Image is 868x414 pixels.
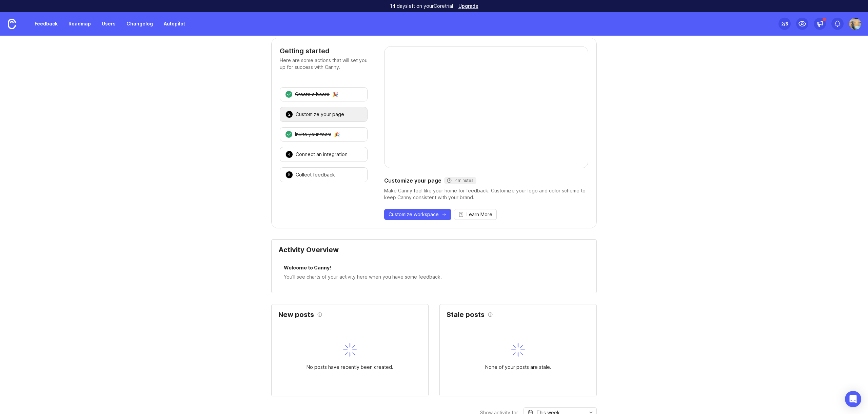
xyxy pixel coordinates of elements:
div: None of your posts are stale. [485,363,551,371]
div: You'll see charts of your activity here when you have some feedback. [284,273,584,281]
div: Welcome to Canny! [284,264,584,273]
button: Customize workspace [384,209,451,220]
div: 4 minutes [447,178,474,183]
img: svg+xml;base64,PHN2ZyB3aWR0aD0iNDAiIGhlaWdodD0iNDAiIGZpbGw9Im5vbmUiIHhtbG5zPSJodHRwOi8vd3d3LnczLm... [511,343,525,357]
button: 2/5 [778,18,791,30]
div: 🎉 [334,132,340,137]
img: svg+xml;base64,PHN2ZyB3aWR0aD0iNDAiIGhlaWdodD0iNDAiIGZpbGw9Im5vbmUiIHhtbG5zPSJodHRwOi8vd3d3LnczLm... [343,343,357,357]
div: Customize your page [296,111,344,118]
div: Create a board [295,91,330,98]
div: Collect feedback [296,171,335,178]
div: No posts have recently been created. [307,363,393,371]
p: 14 days left on your Core trial [390,3,453,10]
h4: Getting started [280,46,368,56]
img: Robin Rezwan [849,18,861,30]
div: 2 /5 [781,19,788,29]
h2: Stale posts [447,311,485,318]
div: Customize your page [384,176,588,185]
div: 🎉 [332,92,338,97]
a: Roadmap [64,18,95,30]
a: Feedback [31,18,62,30]
div: Open Intercom Messenger [845,391,861,407]
div: Connect an integration [296,151,348,158]
a: Upgrade [458,4,478,8]
a: Changelog [122,18,157,30]
div: 5 [285,171,293,178]
h2: New posts [278,311,314,318]
a: Autopilot [160,18,189,30]
div: Invite your team [295,131,331,138]
button: Learn More [454,209,497,220]
div: 4 [285,151,293,158]
span: Customize workspace [389,211,439,218]
div: 2 [285,111,293,118]
span: Learn More [467,211,492,218]
div: Make Canny feel like your home for feedback. Customize your logo and color scheme to keep Canny c... [384,187,588,201]
div: Activity Overview [278,246,590,259]
a: Users [98,18,120,30]
p: Here are some actions that will set you up for success with Canny. [280,57,368,71]
img: Canny Home [8,19,16,29]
